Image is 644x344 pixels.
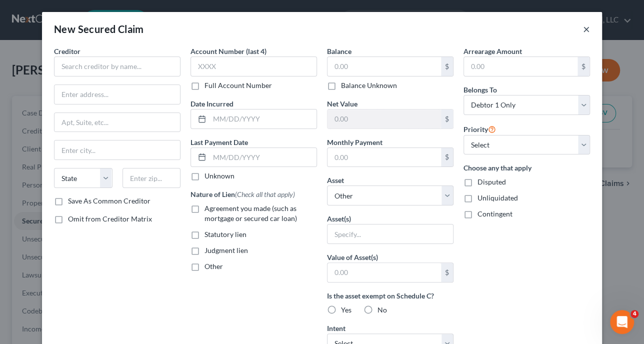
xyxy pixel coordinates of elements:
span: No [377,305,387,314]
label: Is the asset exempt on Schedule C? [327,290,453,301]
input: 0.00 [327,57,441,76]
label: Last Payment Date [190,137,248,147]
div: New Secured Claim [54,22,144,36]
span: Other [204,262,223,270]
span: (Check all that apply) [235,190,295,198]
label: Unknown [204,171,234,181]
input: 0.00 [327,263,441,282]
div: $ [441,109,453,128]
input: Search creditor by name... [54,56,180,76]
span: Agreement you made (such as mortgage or secured car loan) [204,204,297,222]
label: Balance Unknown [341,80,397,90]
span: Creditor [54,47,80,55]
div: $ [441,57,453,76]
input: MM/DD/YYYY [209,109,316,128]
label: Intent [327,323,345,333]
input: Enter city... [54,140,180,159]
label: Monthly Payment [327,137,382,147]
div: $ [441,263,453,282]
label: Value of Asset(s) [327,252,378,262]
label: Save As Common Creditor [68,196,150,206]
label: Date Incurred [190,98,233,109]
span: Statutory lien [204,230,246,238]
span: 4 [630,310,638,318]
iframe: Intercom live chat [610,310,634,334]
label: Arrearage Amount [463,46,522,56]
span: Judgment lien [204,246,248,254]
div: $ [441,148,453,167]
label: Priority [463,123,496,135]
label: Account Number (last 4) [190,46,266,56]
input: Enter address... [54,85,180,104]
span: Belongs To [463,85,497,94]
input: 0.00 [327,109,441,128]
span: Disputed [477,177,506,186]
button: × [583,23,590,35]
input: XXXX [190,56,317,76]
span: Omit from Creditor Matrix [68,214,152,223]
span: Yes [341,305,351,314]
input: Apt, Suite, etc... [54,113,180,132]
input: Enter zip... [122,168,181,188]
label: Balance [327,46,351,56]
input: Specify... [327,224,453,243]
label: Asset(s) [327,213,351,224]
span: Contingent [477,209,512,218]
input: 0.00 [327,148,441,167]
label: Net Value [327,98,357,109]
span: Unliquidated [477,193,518,202]
input: 0.00 [464,57,577,76]
div: $ [577,57,589,76]
label: Choose any that apply [463,162,590,173]
label: Full Account Number [204,80,272,90]
input: MM/DD/YYYY [209,148,316,167]
label: Nature of Lien [190,189,295,199]
span: Asset [327,176,344,184]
